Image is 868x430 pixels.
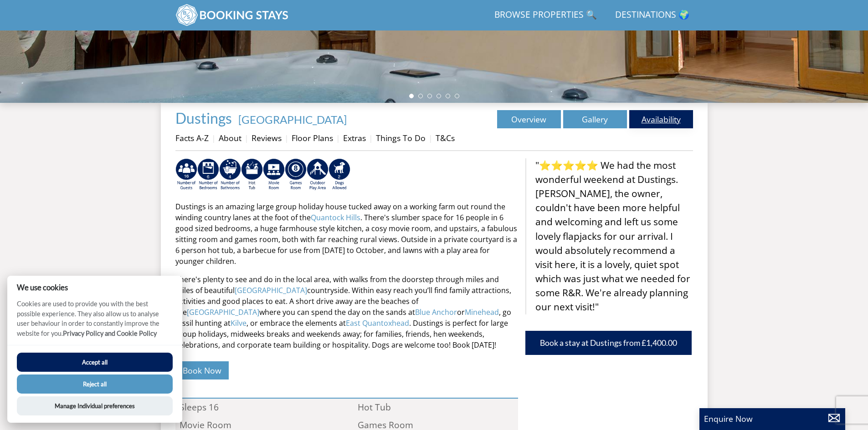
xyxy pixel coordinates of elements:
[17,396,173,415] button: Manage Individual preferences
[175,274,518,350] p: There's plenty to see and do in the local area, with walks from the doorstep through miles and mi...
[329,158,350,191] img: AD_4nXe7_8LrJK20fD9VNWAdfykBvHkWcczWBt5QOadXbvIwJqtaRaRf-iI0SeDpMmH1MdC9T1Vy22FMXzzjMAvSuTB5cJ7z5...
[415,307,457,317] a: Blue Anchor
[219,158,241,191] img: AD_4nXeeKAYjkuG3a2x-X3hFtWJ2Y0qYZCJFBdSEqgvIh7i01VfeXxaPOSZiIn67hladtl6xx588eK4H21RjCP8uLcDwdSe_I...
[629,110,693,128] a: Availability
[346,318,409,328] a: East Quantoxhead
[525,331,692,355] a: Book a stay at Dustings from £1,400.00
[704,413,841,425] p: Enquire Now
[436,132,455,143] a: T&Cs
[7,299,182,345] p: Cookies are used to provide you with the best possible experience. They also allow us to analyse ...
[175,158,197,191] img: AD_4nXdwHKoPlWg9i-qbaw4Bguip8uCpOzKQ72KE2PxPib_XJhB8ZK5oxjVswygix9eY1y4SZ9_W9TbywukBYUE2Vsp6H_V9H...
[292,132,333,143] a: Floor Plans
[175,109,235,127] a: Dustings
[17,374,173,394] button: Reject all
[238,113,347,126] a: [GEOGRAPHIC_DATA]
[376,132,426,143] a: Things To Do
[311,212,360,223] a: Quantock Hills
[563,110,627,128] a: Gallery
[491,5,601,25] a: Browse Properties 🔍
[231,318,247,328] a: Kilve
[354,399,518,416] li: Hot Tub
[343,132,366,143] a: Extras
[252,132,282,143] a: Reviews
[525,158,693,314] blockquote: "⭐⭐⭐⭐⭐ We had the most wonderful weekend at Dustings. [PERSON_NAME], the owner, couldn't have bee...
[497,110,561,128] a: Overview
[611,5,693,25] a: Destinations 🌍
[465,307,499,317] a: Minehead
[175,399,340,416] li: Sleeps 16
[175,109,232,127] span: Dustings
[235,113,347,126] span: -
[219,132,241,143] a: About
[307,158,329,191] img: AD_4nXfjdDqPkGBf7Vpi6H87bmAUe5GYCbodrAbU4sf37YN55BCjSXGx5ZgBV7Vb9EJZsXiNVuyAiuJUB3WVt-w9eJ0vaBcHg...
[175,132,209,143] a: Facts A-Z
[197,158,219,191] img: AD_4nXfRzBlt2m0mIteXDhAcJCdmEApIceFt1SPvkcB48nqgTZkfMpQlDmULa47fkdYiHD0skDUgcqepViZHFLjVKS2LWHUqM...
[241,158,263,191] img: AD_4nXcpX5uDwed6-YChlrI2BYOgXwgg3aqYHOhRm0XfZB-YtQW2NrmeCr45vGAfVKUq4uWnc59ZmEsEzoF5o39EWARlT1ewO...
[235,285,307,295] a: [GEOGRAPHIC_DATA]
[7,283,182,292] h2: We use cookies
[285,158,307,191] img: AD_4nXdrZMsjcYNLGsKuA84hRzvIbesVCpXJ0qqnwZoX5ch9Zjv73tWe4fnFRs2gJ9dSiUubhZXckSJX_mqrZBmYExREIfryF...
[175,361,229,379] a: Book Now
[17,353,173,372] button: Accept all
[63,329,157,337] a: Privacy Policy and Cookie Policy
[187,307,259,317] a: [GEOGRAPHIC_DATA]
[175,201,518,267] p: Dustings is an amazing large group holiday house tucked away on a working farm out round the wind...
[175,4,289,26] img: BookingStays
[263,158,285,191] img: AD_4nXcMx2CE34V8zJUSEa4yj9Pppk-n32tBXeIdXm2A2oX1xZoj8zz1pCuMiQujsiKLZDhbHnQsaZvA37aEfuFKITYDwIrZv...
